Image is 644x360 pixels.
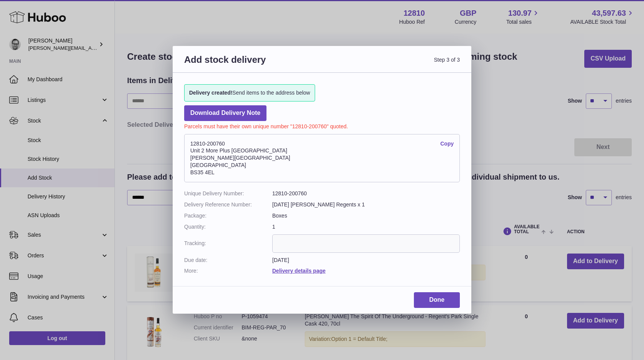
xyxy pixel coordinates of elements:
[272,212,460,219] dd: Boxes
[20,20,84,26] div: Domain: [DOMAIN_NAME]
[272,268,325,274] a: Delivery details page
[272,190,460,197] dd: 12810-200760
[21,12,38,18] div: v 4.0.25
[189,89,310,97] span: Send items to the address below
[184,121,460,130] p: Parcels must have their own unique number "12810-200760" quoted.
[272,257,460,264] dd: [DATE]
[85,49,129,54] div: Keywords by Traffic
[189,90,232,96] strong: Delivery created!
[272,223,460,231] dd: 1
[272,201,460,208] dd: [DATE] [PERSON_NAME] Regents x 1
[414,292,460,308] a: Done
[29,49,69,54] div: Domain Overview
[184,54,322,75] h3: Add stock delivery
[184,212,272,219] dt: Package:
[76,48,82,54] img: tab_keywords_by_traffic_grey.svg
[12,12,18,18] img: logo_orange.svg
[184,223,272,231] dt: Quantity:
[184,234,272,253] dt: Tracking:
[184,201,272,208] dt: Delivery Reference Number:
[21,48,27,54] img: tab_domain_overview_orange.svg
[184,257,272,264] dt: Due date:
[184,267,272,275] dt: More:
[440,140,454,147] a: Copy
[184,134,460,182] address: 12810-200760 Unit 2 More Plus [GEOGRAPHIC_DATA] [PERSON_NAME][GEOGRAPHIC_DATA] [GEOGRAPHIC_DATA] ...
[184,105,266,121] a: Download Delivery Note
[184,190,272,197] dt: Unique Delivery Number:
[12,20,18,26] img: website_grey.svg
[322,54,460,75] span: Step 3 of 3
